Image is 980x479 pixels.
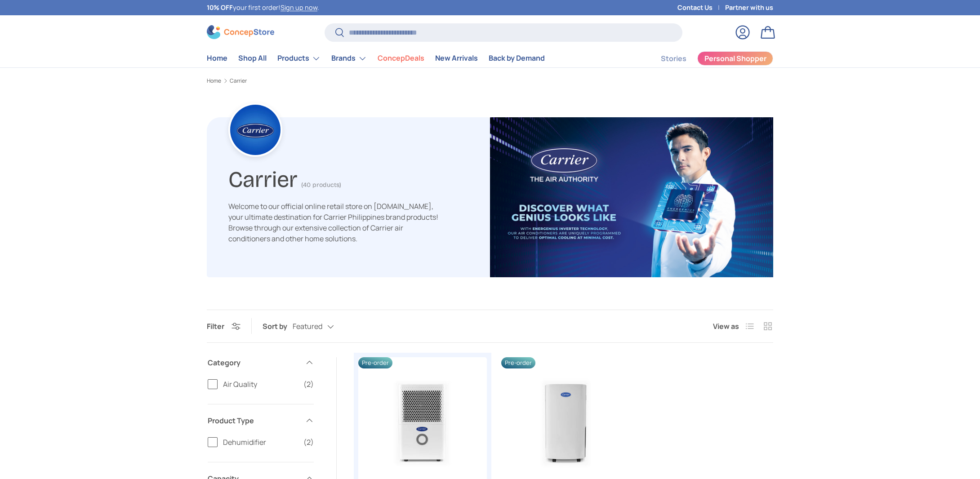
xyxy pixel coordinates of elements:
span: Pre-order [501,357,535,368]
span: Product Type [208,415,299,426]
a: Personal Shopper [697,51,773,66]
span: Personal Shopper [704,55,766,62]
a: Back by Demand [489,49,545,67]
img: carrier-banner-image-concepstore [490,117,773,277]
summary: Products [272,49,326,67]
img: ConcepStore [207,25,274,39]
span: (40 products) [301,181,341,189]
span: Air Quality [223,379,298,390]
a: Home [207,49,227,67]
button: Filter [207,321,241,331]
label: Sort by [263,321,293,332]
a: Brands [331,49,367,67]
span: (2) [303,437,314,448]
a: Partner with us [725,3,773,13]
button: Featured [293,319,352,334]
nav: Secondary [639,49,773,67]
span: Filter [207,321,224,331]
span: Dehumidifier [223,437,298,448]
a: Products [277,49,321,67]
a: Sign up now [281,3,317,12]
p: Welcome to our official online retail store on [DOMAIN_NAME], your ultimate destination for Carri... [228,201,440,244]
span: View as [713,321,739,332]
a: New Arrivals [435,49,478,67]
a: ConcepDeals [378,49,424,67]
nav: Breadcrumbs [207,77,773,85]
nav: Primary [207,49,545,67]
span: Featured [293,322,322,331]
summary: Category [208,346,314,379]
p: your first order! . [207,3,319,13]
a: Contact Us [677,3,725,13]
a: Home [207,78,221,84]
h1: Carrier [228,163,298,193]
span: Category [208,357,299,368]
summary: Brands [326,49,372,67]
a: Shop All [238,49,267,67]
a: Stories [661,50,686,67]
span: Pre-order [358,357,392,368]
strong: 10% OFF [207,3,233,12]
a: Carrier [230,78,247,84]
summary: Product Type [208,404,314,437]
span: (2) [303,379,314,390]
